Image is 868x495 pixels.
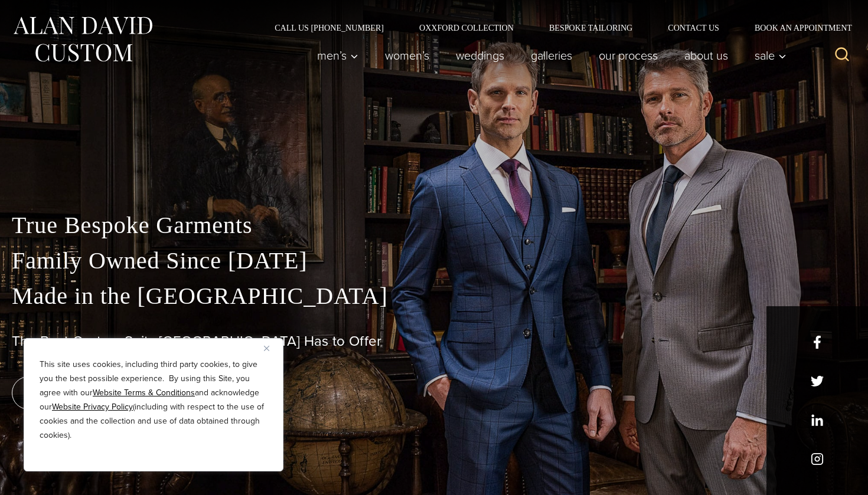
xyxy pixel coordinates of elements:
[52,401,133,413] a: Website Privacy Policy
[257,24,402,32] a: Call Us [PHONE_NUMBER]
[671,44,742,67] a: About Us
[531,24,650,32] a: Bespoke Tailoring
[443,44,518,67] a: weddings
[402,24,531,32] a: Oxxford Collection
[12,333,856,350] h1: The Best Custom Suits [GEOGRAPHIC_DATA] Has to Offer
[304,44,793,67] nav: Primary Navigation
[264,341,278,355] button: Close
[317,50,358,61] span: Men’s
[518,44,586,67] a: Galleries
[586,44,671,67] a: Our Process
[372,44,443,67] a: Women’s
[264,346,269,351] img: Close
[828,41,856,70] button: View Search Form
[737,24,856,32] a: Book an Appointment
[12,376,177,409] a: book an appointment
[12,13,154,65] img: Alan David Custom
[93,386,195,399] a: Website Terms & Conditions
[40,358,267,442] p: This site uses cookies, including third party cookies, to give you the best possible experience. ...
[650,24,737,32] a: Contact Us
[257,24,856,32] nav: Secondary Navigation
[755,50,787,61] span: Sale
[12,208,856,314] p: True Bespoke Garments Family Owned Since [DATE] Made in the [GEOGRAPHIC_DATA]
